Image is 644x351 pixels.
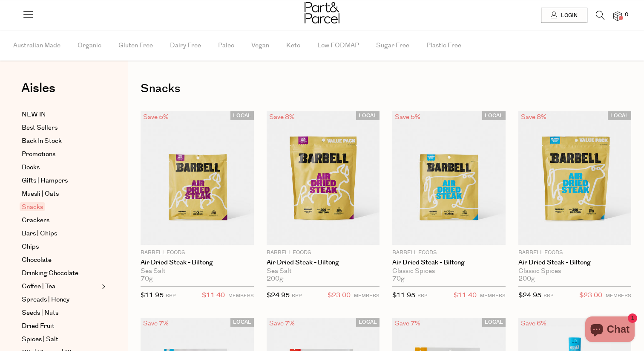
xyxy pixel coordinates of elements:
p: Barbell Foods [518,249,632,257]
span: LOCAL [482,318,506,327]
h1: Snacks [141,79,631,99]
div: Save 8% [267,111,297,123]
span: Back In Stock [22,136,62,146]
small: MEMBERS [354,293,379,299]
span: 70g [141,275,153,283]
span: Spreads | Honey [22,295,69,305]
a: Best Sellers [22,123,99,133]
a: Promotions [22,149,99,160]
p: Barbell Foods [392,249,506,257]
a: Coffee | Tea [22,281,99,292]
div: Classic Spices [518,267,632,275]
span: 70g [392,275,405,283]
span: LOCAL [608,111,631,120]
span: $24.95 [518,291,541,300]
a: Air Dried Steak - Biltong [392,259,506,267]
span: Low FODMAP [317,31,359,61]
span: Seeds | Nuts [22,308,58,318]
div: Sea Salt [267,267,380,275]
p: Barbell Foods [141,249,254,257]
a: Air Dried Steak - Biltong [518,259,632,267]
div: Sea Salt [141,267,254,275]
span: NEW IN [22,110,46,120]
a: Bars | Chips [22,229,99,239]
a: Spreads | Honey [22,295,99,305]
span: LOCAL [356,111,379,120]
span: Dried Fruit [22,321,55,331]
span: $23.00 [328,290,351,301]
div: Save 7% [267,318,297,329]
span: $23.00 [579,290,602,301]
span: 0 [623,11,630,19]
span: LOCAL [230,318,254,327]
span: Crackers [22,215,49,226]
a: Air Dried Steak - Biltong [141,259,254,267]
a: Spices | Salt [22,334,99,345]
a: Chocolate [22,255,99,265]
p: Barbell Foods [267,249,380,257]
span: $11.95 [141,291,164,300]
small: MEMBERS [480,293,506,299]
span: Australian Made [13,31,60,61]
img: Air Dried Steak - Biltong [392,111,506,245]
small: RRP [543,293,553,299]
span: Muesli | Oats [22,189,59,199]
a: 0 [613,12,622,20]
span: Plastic Free [426,31,461,61]
div: Save 7% [141,318,171,329]
a: NEW IN [22,110,99,120]
span: Keto [286,31,300,61]
span: Login [559,12,578,19]
a: Crackers [22,215,99,226]
span: LOCAL [482,111,506,120]
small: RRP [166,293,175,299]
a: Dried Fruit [22,321,99,331]
img: Air Dried Steak - Biltong [267,111,380,245]
div: Save 5% [392,111,423,123]
small: RRP [417,293,427,299]
span: Aisles [21,79,55,98]
span: Snacks [20,202,45,211]
span: $11.95 [392,291,415,300]
span: 200g [267,275,283,283]
button: Expand/Collapse Coffee | Tea [100,281,106,292]
span: Bars | Chips [22,229,57,239]
a: Seeds | Nuts [22,308,99,318]
inbox-online-store-chat: Shopify online store chat [583,316,637,344]
span: Vegan [251,31,269,61]
a: Gifts | Hampers [22,176,99,186]
div: Save 8% [518,111,549,123]
span: Dairy Free [170,31,201,61]
span: $11.40 [202,290,225,301]
span: $24.95 [267,291,290,300]
a: Login [541,8,587,23]
span: Sugar Free [376,31,409,61]
span: Coffee | Tea [22,281,55,292]
span: 200g [518,275,535,283]
div: Classic Spices [392,267,506,275]
span: Best Sellers [22,123,57,133]
span: Chips [22,242,39,252]
span: LOCAL [230,111,254,120]
span: Drinking Chocolate [22,268,78,278]
small: MEMBERS [606,293,631,299]
span: LOCAL [356,318,379,327]
div: Save 5% [141,111,171,123]
img: Part&Parcel [305,2,339,23]
span: $11.40 [454,290,477,301]
span: Organic [78,31,101,61]
img: Air Dried Steak - Biltong [518,111,632,245]
span: Books [22,162,40,173]
span: Paleo [218,31,234,61]
small: MEMBERS [228,293,254,299]
img: Air Dried Steak - Biltong [141,111,254,245]
a: Books [22,162,99,173]
div: Save 7% [392,318,423,329]
a: Air Dried Steak - Biltong [267,259,380,267]
span: Chocolate [22,255,52,265]
small: RRP [292,293,302,299]
a: Muesli | Oats [22,189,99,199]
a: Drinking Chocolate [22,268,99,278]
div: Save 6% [518,318,549,329]
span: Gluten Free [118,31,153,61]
